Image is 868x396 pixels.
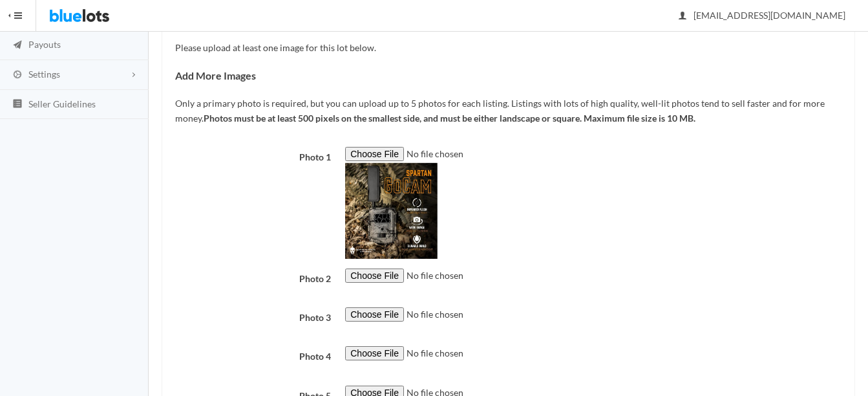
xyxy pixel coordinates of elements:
label: Photo 1 [168,147,338,165]
ion-icon: person [676,10,689,23]
label: Photo 2 [168,269,338,287]
label: Photo 3 [168,307,338,325]
ion-icon: cog [11,69,24,82]
img: 9k= [345,162,438,259]
b: Photos must be at least 500 pixels on the smallest side, and must be either landscape or square. ... [204,113,695,124]
span: Seller Guidelines [28,98,96,109]
ion-icon: paper plane [11,39,24,52]
span: [EMAIL_ADDRESS][DOMAIN_NAME] [679,10,845,21]
span: Payouts [28,39,61,50]
label: Photo 4 [168,346,338,364]
p: Only a primary photo is required, but you can upload up to 5 photos for each listing. Listings wi... [175,96,842,126]
h4: Add More Images [175,70,842,82]
ion-icon: list box [11,98,24,111]
span: Settings [28,69,60,80]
